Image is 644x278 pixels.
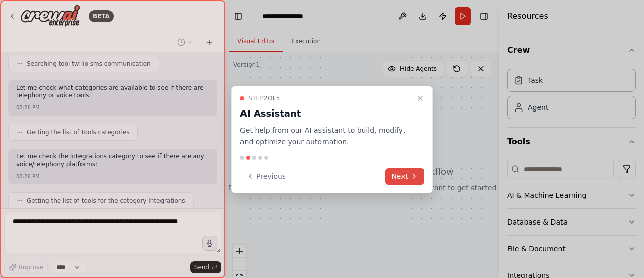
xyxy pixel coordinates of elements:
button: Previous [240,168,292,185]
span: Step 2 of 5 [248,94,280,102]
h3: AI Assistant [240,106,412,121]
button: Next [385,168,424,185]
button: Hide left sidebar [231,9,246,23]
button: Close walkthrough [414,92,426,104]
p: Get help from our AI assistant to build, modify, and optimize your automation. [240,125,412,148]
